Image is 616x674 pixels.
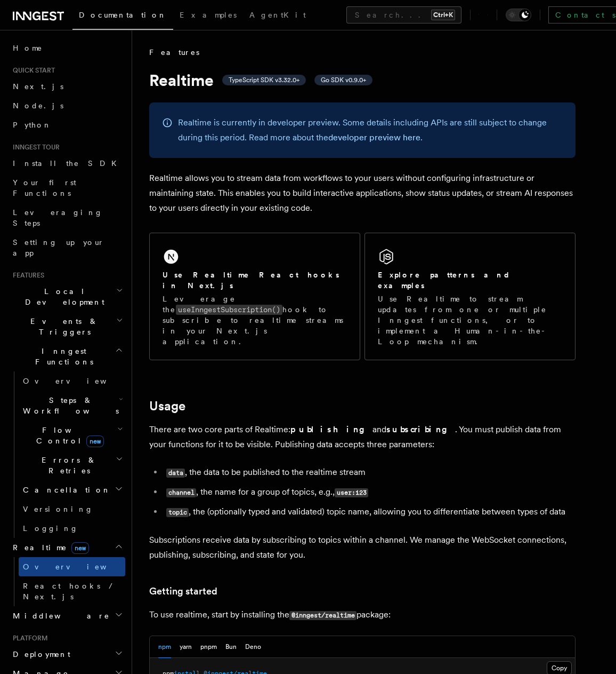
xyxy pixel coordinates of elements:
[173,3,243,29] a: Examples
[9,610,110,621] span: Middleware
[19,485,111,495] span: Cancellation
[506,9,531,21] button: Toggle dark mode
[9,96,125,115] a: Node.js
[9,342,125,371] button: Inngest Functions
[13,238,104,257] span: Setting up your app
[378,269,562,291] h2: Explore patterns and examples
[13,178,76,197] span: Your first Functions
[19,391,125,421] button: Steps & Workflows
[149,422,576,452] p: There are two core parts of Realtime: and . You must publish data from your functions for it to b...
[9,77,125,96] a: Next.js
[386,424,455,434] strong: subscribing
[13,208,103,227] span: Leveraging Steps
[23,377,133,385] span: Overview
[328,132,420,142] a: developer preview here
[364,233,576,360] a: Explore patterns and examplesUse Realtime to stream updates from one or multiple Inngest function...
[431,10,455,20] kbd: Ctrl+K
[225,636,237,658] button: Bun
[321,76,366,84] span: Go SDK v0.9.0+
[79,11,167,19] span: Documentation
[9,233,125,263] a: Setting up your app
[289,611,356,620] code: @inngest/realtime
[200,636,217,658] button: pnpm
[19,450,125,480] button: Errors & Retries
[19,455,116,476] span: Errors & Retries
[19,421,125,450] button: Flow Controlnew
[9,203,125,233] a: Leveraging Steps
[166,469,185,478] code: data
[19,395,119,416] span: Steps & Workflows
[23,582,117,601] span: React hooks / Next.js
[149,70,576,90] h1: Realtime
[19,371,125,391] a: Overview
[23,505,93,513] span: Versioning
[9,38,125,58] a: Home
[149,233,360,360] a: Use Realtime React hooks in Next.jsLeverage theuseInngestSubscription()hook to subscribe to realt...
[9,173,125,203] a: Your first Functions
[9,66,55,75] span: Quick start
[9,371,125,538] div: Inngest Functions
[176,305,282,315] code: useInngestSubscription()
[9,154,125,173] a: Install the SDK
[180,11,237,19] span: Examples
[9,542,89,553] span: Realtime
[9,271,44,280] span: Features
[163,504,576,520] li: , the (optionally typed and validated) topic name, allowing you to differentiate between types of...
[19,576,125,606] a: React hooks / Next.js
[166,488,196,497] code: channel
[346,6,461,23] button: Search...Ctrl+K
[19,557,125,576] a: Overview
[149,607,576,623] p: To use realtime, start by installing the package:
[19,499,125,519] a: Versioning
[13,43,43,53] span: Home
[163,269,347,291] h2: Use Realtime React hooks in Next.js
[13,101,63,110] span: Node.js
[335,488,368,497] code: user:123
[378,294,562,347] p: Use Realtime to stream updates from one or multiple Inngest functions, or to implement a Human-in...
[19,480,125,499] button: Cancellation
[13,159,123,168] span: Install the SDK
[149,533,576,562] p: Subscriptions receive data by subscribing to topics within a channel. We manage the WebSocket con...
[9,143,60,152] span: Inngest tour
[71,542,89,554] span: new
[163,465,576,480] li: , the data to be published to the realtime stream
[180,636,192,658] button: yarn
[86,435,104,447] span: new
[9,282,125,312] button: Local Development
[178,115,563,145] p: Realtime is currently in developer preview. Some details including APIs are still subject to chan...
[9,346,115,367] span: Inngest Functions
[163,294,347,347] p: Leverage the hook to subscribe to realtime streams in your Next.js application.
[245,636,261,658] button: Deno
[9,538,125,557] button: Realtimenew
[163,485,576,500] li: , the name for a group of topics, e.g.,
[13,121,52,129] span: Python
[9,316,116,337] span: Events & Triggers
[243,3,312,29] a: AgentKit
[290,424,372,434] strong: publishing
[19,425,117,446] span: Flow Control
[149,171,576,216] p: Realtime allows you to stream data from workflows to your users without configuring infrastructur...
[9,557,125,606] div: Realtimenew
[149,47,199,58] span: Features
[23,562,133,571] span: Overview
[9,606,125,625] button: Middleware
[149,399,185,414] a: Usage
[249,11,306,19] span: AgentKit
[166,508,189,517] code: topic
[9,286,116,307] span: Local Development
[19,519,125,538] a: Logging
[23,524,78,533] span: Logging
[229,76,299,84] span: TypeScript SDK v3.32.0+
[9,649,70,660] span: Deployment
[9,645,125,664] button: Deployment
[13,82,63,91] span: Next.js
[9,312,125,342] button: Events & Triggers
[9,634,48,643] span: Platform
[149,584,217,599] a: Getting started
[158,636,171,658] button: npm
[72,3,173,30] a: Documentation
[9,115,125,134] a: Python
